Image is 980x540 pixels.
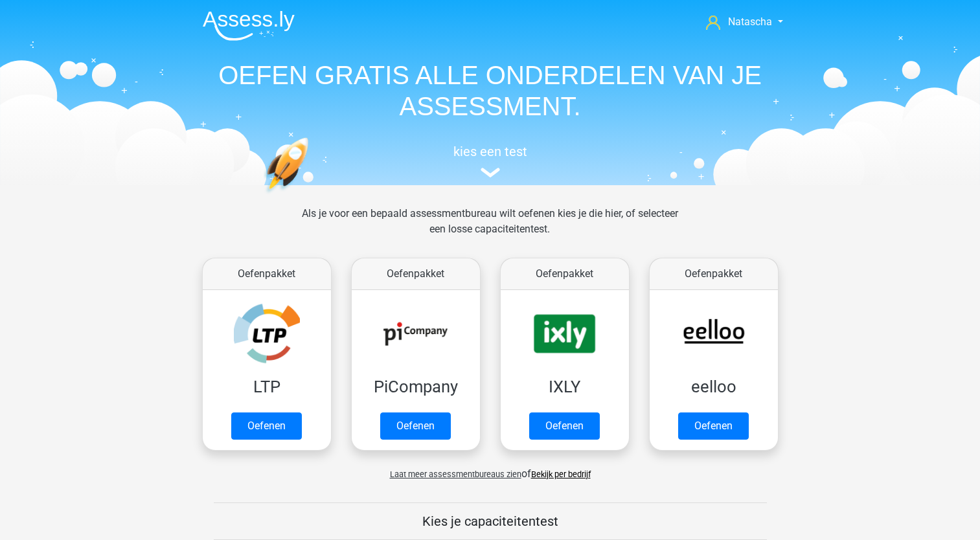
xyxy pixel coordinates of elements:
[678,412,749,440] a: Oefenen
[529,412,600,440] a: Oefenen
[203,10,295,41] img: Assessly
[390,469,521,479] span: Laat meer assessmentbureaus zien
[192,144,788,178] a: kies een test
[192,60,788,122] h1: OEFEN GRATIS ALLE ONDERDELEN VAN JE ASSESSMENT.
[531,469,591,479] a: Bekijk per bedrijf
[380,412,451,440] a: Oefenen
[701,14,788,30] a: Natascha
[481,168,500,177] img: assessment
[291,206,689,253] div: Als je voor een bepaald assessmentbureau wilt oefenen kies je die hier, of selecteer een losse ca...
[728,16,772,28] span: Natascha
[192,456,788,482] div: of
[231,412,302,440] a: Oefenen
[214,513,767,529] h5: Kies je capaciteitentest
[264,137,359,254] img: oefenen
[192,144,788,159] h5: kies een test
